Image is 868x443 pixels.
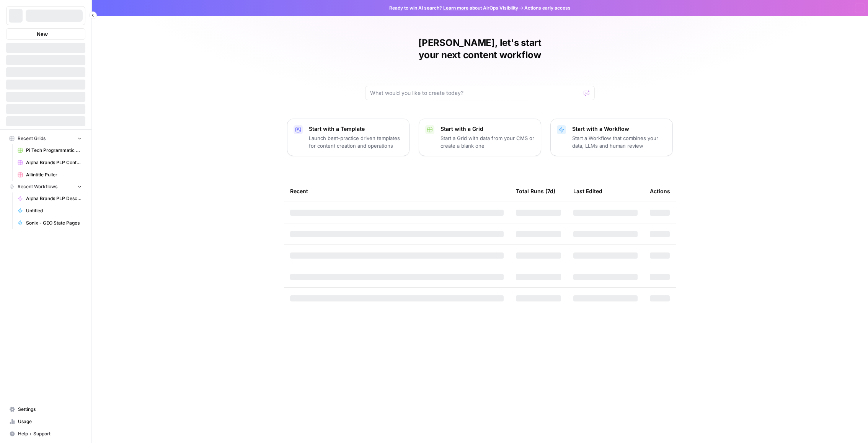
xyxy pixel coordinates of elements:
[365,37,595,61] h1: [PERSON_NAME], let's start your next content workflow
[650,181,670,202] div: Actions
[389,5,518,11] span: Ready to win AI search? about AirOps Visibility
[26,220,82,226] span: Sonix - GEO State Pages
[18,183,57,190] span: Recent Workflows
[572,134,666,150] p: Start a Workflow that combines your data, LLMs and human review
[287,119,410,156] button: Start with a TemplateLaunch best-practice driven templates for content creation and operations
[370,89,581,97] input: What would you like to create today?
[443,5,468,11] a: Learn more
[26,207,82,214] span: Untitled
[18,430,82,437] span: Help + Support
[573,181,602,202] div: Last Edited
[6,28,85,40] button: New
[290,181,504,202] div: Recent
[516,181,555,202] div: Total Runs (7d)
[14,156,85,169] a: Alpha Brands PLP Content Grid
[14,217,85,229] a: Sonix - GEO State Pages
[419,119,541,156] button: Start with a GridStart a Grid with data from your CMS or create a blank one
[18,418,82,425] span: Usage
[6,133,85,144] button: Recent Grids
[26,171,82,178] span: Allintitle Puller
[441,125,535,133] p: Start with a Grid
[309,134,403,150] p: Launch best-practice driven templates for content creation and operations
[6,428,85,440] button: Help + Support
[441,134,535,150] p: Start a Grid with data from your CMS or create a blank one
[550,119,673,156] button: Start with a WorkflowStart a Workflow that combines your data, LLMs and human review
[6,415,85,428] a: Usage
[6,403,85,415] a: Settings
[26,147,82,154] span: Pi Tech Programmatic Service pages Grid
[6,181,85,192] button: Recent Workflows
[14,144,85,156] a: Pi Tech Programmatic Service pages Grid
[14,205,85,217] a: Untitled
[18,135,46,142] span: Recent Grids
[14,192,85,205] a: Alpha Brands PLP Descriptions (v2)
[37,30,48,38] span: New
[14,169,85,181] a: Allintitle Puller
[524,5,571,11] span: Actions early access
[26,159,82,166] span: Alpha Brands PLP Content Grid
[18,406,82,413] span: Settings
[309,125,403,133] p: Start with a Template
[26,195,82,202] span: Alpha Brands PLP Descriptions (v2)
[572,125,666,133] p: Start with a Workflow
